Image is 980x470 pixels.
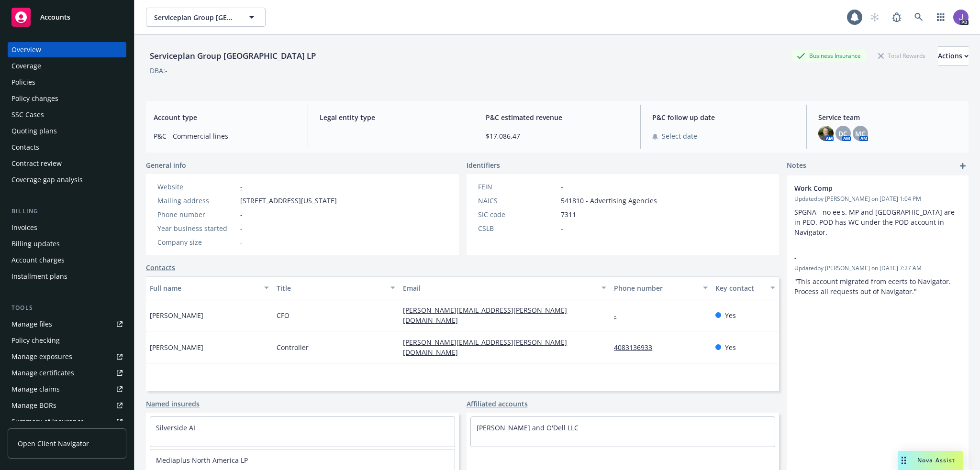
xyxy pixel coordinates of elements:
[486,112,628,122] span: P&C estimated revenue
[953,10,969,25] img: photo
[838,129,847,139] span: DC
[467,160,500,170] span: Identifiers
[11,123,57,139] div: Quoting plans
[794,264,961,273] span: Updated by [PERSON_NAME] on [DATE] 7:27 AM
[157,196,236,206] div: Mailing address
[11,269,67,284] div: Installment plans
[8,156,126,171] a: Contract review
[11,398,56,413] div: Manage BORs
[157,182,236,192] div: Website
[794,183,936,193] span: Work Comp
[787,160,806,172] span: Notes
[662,131,697,141] span: Select date
[938,46,969,66] button: Actions
[240,223,243,233] span: -
[486,131,628,141] span: $17,086.47
[818,112,961,122] span: Service team
[8,140,126,155] a: Contacts
[150,283,258,293] div: Full name
[11,317,52,332] div: Manage files
[240,237,243,247] span: -
[787,175,969,245] div: Work CompUpdatedby [PERSON_NAME] on [DATE] 1:04 PMSPGNA - no ee's. MP and [GEOGRAPHIC_DATA] are i...
[403,306,567,325] a: [PERSON_NAME][EMAIL_ADDRESS][PERSON_NAME][DOMAIN_NAME]
[725,310,736,320] span: Yes
[614,311,624,320] a: -
[11,91,58,106] div: Policy changes
[8,207,126,216] div: Billing
[8,269,126,284] a: Installment plans
[277,310,290,320] span: CFO
[652,112,795,122] span: P&C follow up date
[8,349,126,364] a: Manage exposures
[938,47,969,65] div: Actions
[8,365,126,381] a: Manage certificates
[561,209,576,219] span: 7311
[8,303,126,313] div: Tools
[898,451,910,470] div: Drag to move
[399,276,610,299] button: Email
[240,182,243,191] a: -
[725,342,736,352] span: Yes
[277,283,385,293] div: Title
[794,195,961,203] span: Updated by [PERSON_NAME] on [DATE] 1:04 PM
[40,13,70,21] span: Accounts
[931,8,950,27] a: Switch app
[909,8,928,27] a: Search
[610,276,712,299] button: Phone number
[146,50,320,62] div: Serviceplan Group [GEOGRAPHIC_DATA] LP
[715,283,765,293] div: Key contact
[11,140,39,155] div: Contacts
[11,75,35,90] div: Policies
[11,382,60,397] div: Manage claims
[240,209,243,219] span: -
[8,398,126,413] a: Manage BORs
[8,172,126,187] a: Coverage gap analysis
[478,209,557,219] div: SIC code
[917,456,955,464] span: Nova Assist
[794,208,957,237] span: SPGNA - no ee's. MP and [GEOGRAPHIC_DATA] are in PEO. POD has WC under the POD account in Navigator.
[8,333,126,348] a: Policy checking
[957,160,969,172] a: add
[561,196,657,206] span: 541810 - Advertising Agencies
[614,283,697,293] div: Phone number
[11,220,37,235] div: Invoices
[712,276,779,299] button: Key contact
[8,317,126,332] a: Manage files
[154,12,237,22] span: Serviceplan Group [GEOGRAPHIC_DATA] LP
[320,131,462,141] span: -
[240,196,337,206] span: [STREET_ADDRESS][US_STATE]
[156,456,248,465] a: Mediaplus North America LP
[150,310,203,320] span: [PERSON_NAME]
[403,283,596,293] div: Email
[11,42,41,57] div: Overview
[11,252,65,268] div: Account charges
[792,50,866,62] div: Business Insurance
[157,209,236,219] div: Phone number
[146,160,186,170] span: General info
[898,451,963,470] button: Nova Assist
[157,223,236,233] div: Year business started
[403,338,567,357] a: [PERSON_NAME][EMAIL_ADDRESS][PERSON_NAME][DOMAIN_NAME]
[8,382,126,397] a: Manage claims
[11,107,44,122] div: SSC Cases
[8,4,126,31] a: Accounts
[478,223,557,233] div: CSLB
[273,276,400,299] button: Title
[277,342,309,352] span: Controller
[8,252,126,268] a: Account charges
[787,245,969,304] div: -Updatedby [PERSON_NAME] on [DATE] 7:27 AM"This account migrated from ecerts to Navigator. Proces...
[478,196,557,206] div: NAICS
[8,75,126,90] a: Policies
[794,252,936,262] span: -
[146,276,273,299] button: Full name
[855,129,866,139] span: MC
[11,156,62,171] div: Contract review
[11,172,83,187] div: Coverage gap analysis
[146,399,200,409] a: Named insureds
[467,399,528,409] a: Affiliated accounts
[477,423,579,432] a: [PERSON_NAME] and O'Dell LLC
[8,58,126,74] a: Coverage
[887,8,906,27] a: Report a Bug
[8,91,126,106] a: Policy changes
[11,333,60,348] div: Policy checking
